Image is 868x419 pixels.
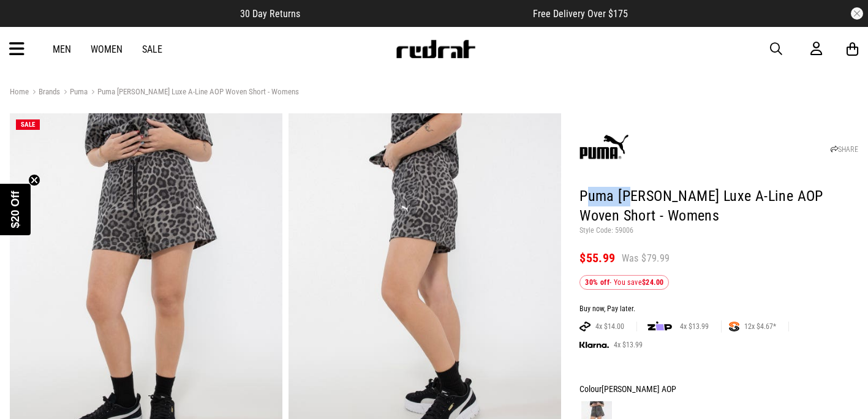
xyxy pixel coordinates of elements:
[622,252,670,265] span: Was $79.99
[739,322,781,331] span: 12x $4.67*
[579,342,609,349] img: KLARNA
[579,251,615,265] span: $55.99
[579,322,591,331] img: AFTERPAY
[609,340,647,350] span: 4x $13.99
[21,121,35,129] span: SALE
[579,382,858,396] div: Colour
[91,43,123,55] a: Women
[579,187,858,226] h1: Puma [PERSON_NAME] Luxe A-Line AOP Woven Short - Womens
[579,275,669,290] div: - You save
[9,191,21,228] span: $20 Off
[585,278,609,287] b: 30% off
[88,87,299,99] a: Puma [PERSON_NAME] Luxe A-Line AOP Woven Short - Womens
[579,124,628,173] img: Puma
[10,87,29,96] a: Home
[729,322,739,331] img: SPLITPAY
[602,384,676,394] span: [PERSON_NAME] AOP
[591,322,629,331] span: 4x $14.00
[642,278,663,287] b: $24.00
[29,87,60,99] a: Brands
[53,43,71,55] a: Men
[675,322,714,331] span: 4x $13.99
[579,226,858,236] p: Style Code: 59006
[60,87,88,99] a: Puma
[831,145,858,154] a: SHARE
[10,5,47,42] button: Open LiveChat chat widget
[28,174,40,186] button: Close teaser
[647,320,672,333] img: zip
[533,8,628,20] span: Free Delivery Over $175
[395,40,476,58] img: Redrat logo
[240,8,300,20] span: 30 Day Returns
[325,7,508,20] iframe: Customer reviews powered by Trustpilot
[579,304,858,314] div: Buy now, Pay later.
[142,43,162,55] a: Sale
